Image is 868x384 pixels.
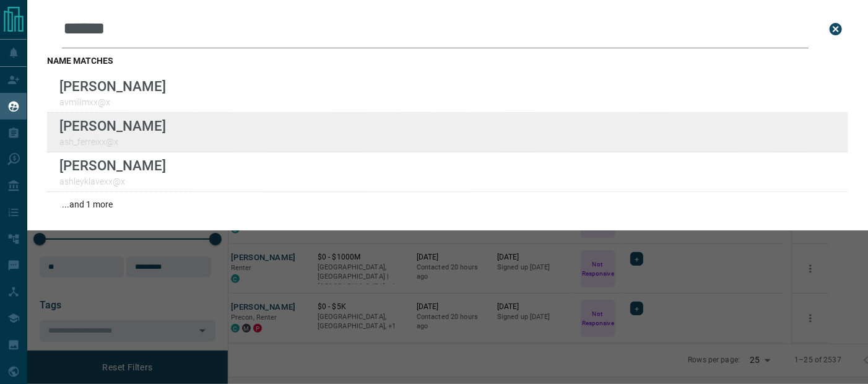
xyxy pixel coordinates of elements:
p: ash_ferreixx@x [59,137,166,147]
p: [PERSON_NAME] [59,157,166,173]
p: [PERSON_NAME] [59,78,166,94]
div: ...and 1 more [47,192,848,217]
button: close search bar [823,17,848,41]
p: [PERSON_NAME] [59,118,166,134]
p: avmillmxx@x [59,97,166,107]
p: ashleyklavexx@x [59,177,166,186]
h3: name matches [47,56,848,66]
